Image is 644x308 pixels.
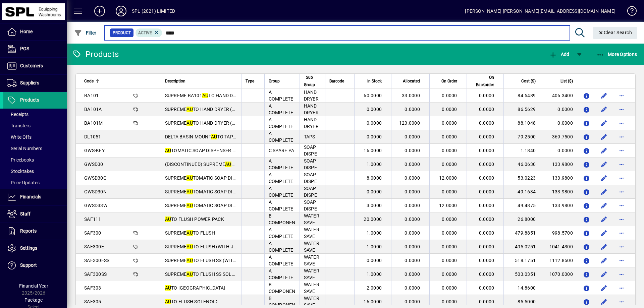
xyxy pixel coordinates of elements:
span: Customers [20,63,43,68]
a: Write Offs [3,131,67,143]
button: More options [616,255,627,266]
span: SAF300E [84,244,104,249]
span: TAPS [304,134,315,139]
span: Group [269,77,280,85]
span: SAF300 [84,230,101,236]
em: AU [186,189,193,194]
span: SUPREME TO HAND DRYER (EX MIDDY) [165,120,255,126]
span: TO FLUSH POWER PACK [165,217,224,222]
span: 0.0000 [405,230,420,236]
span: 0.0000 [442,107,457,112]
div: On Order [434,77,463,85]
span: B COMPONEN [269,282,296,294]
button: Edit [599,131,609,142]
span: 0.0000 [442,148,457,153]
button: Edit [599,255,609,266]
a: Customers [3,58,67,74]
span: 1.0000 [367,271,382,277]
div: Group [269,77,296,85]
span: More Options [596,52,637,57]
button: Add [89,5,110,17]
span: Suppliers [20,80,39,85]
button: More options [616,296,627,307]
span: SUPREME TO HAND DRYER (EX) [165,107,240,112]
a: Transfers [3,120,67,131]
span: Filter [74,30,97,36]
span: GWSD30 [84,162,103,167]
span: GWSD33W [84,203,107,208]
em: AU [186,258,193,263]
span: Type [246,77,254,85]
span: Serial Numbers [7,146,42,151]
td: 14.8600 [503,281,540,295]
button: More options [616,145,627,156]
a: Staff [3,206,67,223]
span: BA101M [84,120,103,126]
div: Description [165,77,237,85]
span: 0.0000 [479,244,494,249]
em: AU [186,230,193,236]
td: 88.1048 [503,116,540,130]
span: A COMPLETE [269,131,293,143]
a: Suppliers [3,75,67,91]
span: SUPREME BA101 TO HAND DRYER [165,93,245,98]
span: 2.0000 [367,285,382,291]
span: 0.0000 [479,189,494,194]
span: 0.0000 [367,258,382,263]
a: Knowledge Base [622,1,636,23]
span: 0.0000 [479,217,494,222]
a: Settings [3,240,67,257]
span: SUPREME TO FLUSH [165,230,215,236]
span: 0.0000 [479,285,494,291]
span: A COMPLETE [269,241,293,253]
span: Cost ($) [521,77,536,85]
span: Transfers [7,123,31,128]
span: 0.0000 [367,120,382,126]
button: Edit [599,214,609,225]
span: 1.0000 [367,162,382,167]
span: GWSD30N [84,189,107,194]
td: 0.0000 [540,144,577,158]
span: Write Offs [7,134,32,140]
span: 0.0000 [405,134,420,139]
button: More options [616,241,627,252]
div: On Backorder [471,74,500,88]
span: 0.0000 [405,271,420,277]
span: On Order [441,77,457,85]
span: Receipts [7,112,29,117]
span: 33.0000 [402,93,420,98]
button: Edit [599,283,609,293]
span: WATER SAVE [304,268,319,280]
span: 1.0000 [367,230,382,236]
button: Edit [599,186,609,197]
span: Settings [20,245,37,251]
span: TO [GEOGRAPHIC_DATA] [165,285,225,291]
td: 495.0251 [503,240,540,254]
span: (DISCONTINUED) SUPREME TOMATIC SOAP DISPENSER - SILVER [165,162,311,167]
span: On Backorder [471,74,494,88]
span: Price Updates [7,180,40,185]
td: 369.7500 [540,130,577,144]
span: 0.0000 [405,203,420,208]
td: 406.3400 [540,89,577,103]
span: WATER SAVE [304,213,319,225]
button: Edit [599,269,609,280]
span: Active [138,30,152,35]
td: 503.0351 [503,267,540,281]
span: HAND DRYER [304,103,319,115]
span: 0.0000 [479,93,494,98]
div: In Stock [359,77,388,85]
button: Edit [599,145,609,156]
td: 133.9800 [540,185,577,199]
span: Package [24,297,43,303]
span: 0.0000 [442,285,457,291]
button: Edit [599,296,609,307]
span: SUPREME TO FLUSH (WITH JUNCTION BOX) [165,244,267,249]
button: More options [616,214,627,225]
em: AU [165,299,171,304]
span: A COMPLETE [269,103,293,115]
span: GWSD30G [84,175,107,181]
td: 133.9800 [540,171,577,185]
span: Reports [20,228,37,234]
em: AU [202,93,209,98]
